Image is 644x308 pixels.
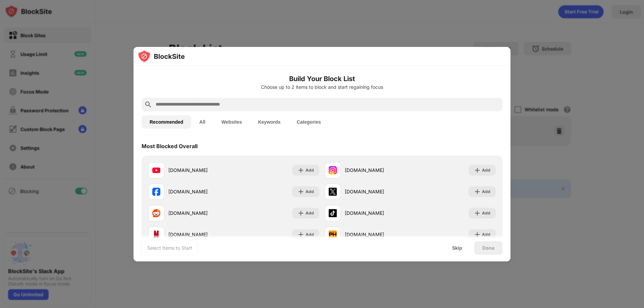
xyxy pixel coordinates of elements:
[482,210,490,217] div: Add
[345,209,410,217] div: [DOMAIN_NAME]
[213,115,250,129] button: Websites
[482,167,490,174] div: Add
[329,166,337,174] img: favicons
[142,74,502,84] h6: Build Your Block List
[147,245,192,251] div: Select Items to Start
[142,115,191,129] button: Recommended
[288,115,329,129] button: Categories
[306,231,314,238] div: Add
[142,84,502,90] div: Choose up to 2 items to block and start regaining focus
[250,115,288,129] button: Keywords
[152,231,160,239] img: favicons
[329,209,337,217] img: favicons
[345,167,410,174] div: [DOMAIN_NAME]
[152,209,160,217] img: favicons
[482,245,494,251] div: Done
[345,188,410,195] div: [DOMAIN_NAME]
[329,188,337,196] img: favicons
[306,167,314,174] div: Add
[168,188,234,195] div: [DOMAIN_NAME]
[329,231,337,239] img: favicons
[306,188,314,195] div: Add
[168,167,234,174] div: [DOMAIN_NAME]
[306,210,314,217] div: Add
[482,231,490,238] div: Add
[142,143,198,149] div: Most Blocked Overall
[345,231,410,238] div: [DOMAIN_NAME]
[152,188,160,196] img: favicons
[452,245,462,251] div: Skip
[482,188,490,195] div: Add
[152,166,160,174] img: favicons
[191,115,213,129] button: All
[138,50,185,63] img: logo-blocksite.svg
[168,209,234,217] div: [DOMAIN_NAME]
[144,101,152,109] img: search.svg
[168,231,234,238] div: [DOMAIN_NAME]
